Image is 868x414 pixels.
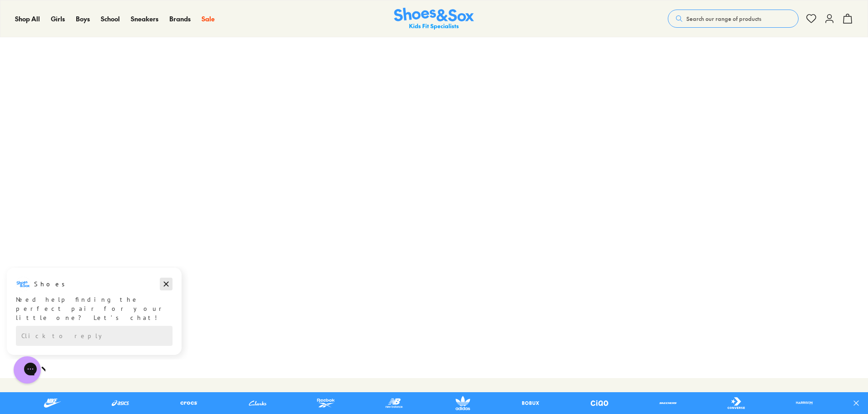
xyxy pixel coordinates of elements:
button: Dismiss campaign [160,11,173,24]
iframe: Gorgias live chat messenger [9,353,45,387]
a: Shop All [15,14,40,24]
span: Sneakers [131,14,158,23]
a: School [101,14,120,24]
a: Sale [202,14,215,24]
span: School [101,14,120,23]
button: Search our range of products [668,10,799,28]
span: Sale [202,14,215,23]
a: Sneakers [131,14,158,24]
div: Reply to the campaigns [16,60,173,80]
div: Need help finding the perfect pair for your little one? Let’s chat! [16,29,173,56]
a: Brands [169,14,191,24]
span: Search our range of products [686,15,761,23]
img: SNS_Logo_Responsive.svg [394,8,474,30]
a: Shoes & Sox [394,8,474,30]
span: Girls [51,14,65,23]
a: Boys [76,14,90,24]
span: Shop All [15,14,40,23]
div: Message from Shoes. Need help finding the perfect pair for your little one? Let’s chat! [7,10,182,56]
img: Shoes logo [16,10,30,25]
h3: Shoes [34,13,70,22]
a: Girls [51,14,65,24]
div: Campaign message [7,1,182,89]
span: Boys [76,14,90,23]
span: Brands [169,14,191,23]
